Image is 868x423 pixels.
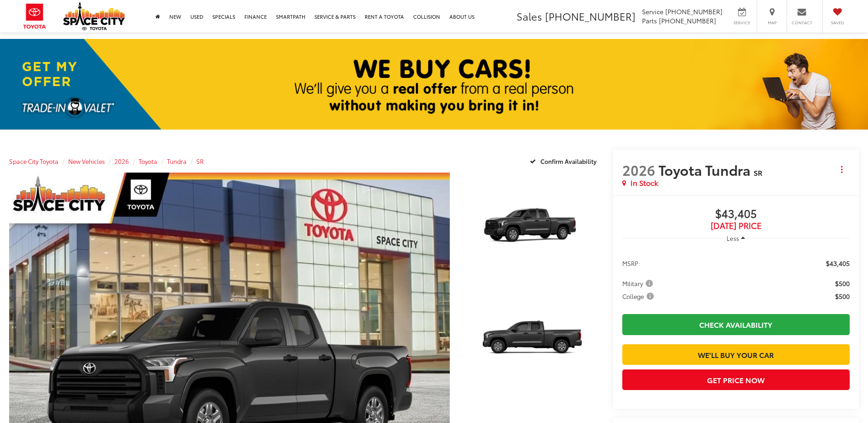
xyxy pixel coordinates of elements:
img: Space City Toyota [63,2,125,30]
span: $500 [835,292,850,301]
a: We'll Buy Your Car [622,344,850,365]
button: College [622,292,657,301]
a: Space City Toyota [9,157,59,165]
span: dropdown dots [841,166,842,173]
button: Less [722,230,750,247]
a: New Vehicles [68,157,105,165]
span: [PHONE_NUMBER] [545,9,636,23]
span: College [622,292,656,301]
a: SR [196,157,204,165]
span: 2026 [622,160,655,179]
span: $43,405 [826,259,850,268]
a: Toyota [139,157,157,165]
span: Toyota Tundra [658,160,754,179]
span: In Stock [631,178,658,188]
span: Service [642,7,663,16]
span: Parts [642,16,657,25]
span: SR [754,167,762,178]
span: [PHONE_NUMBER] [665,7,722,16]
span: Map [762,20,782,26]
span: Confirm Availability [540,157,597,165]
span: Military [622,279,655,288]
a: Expand Photo 2 [460,285,604,393]
button: Military [622,279,656,288]
button: Actions [834,162,850,178]
span: Sales [517,9,542,23]
span: [DATE] Price [622,221,850,230]
button: Confirm Availability [525,153,604,169]
a: Tundra [167,157,187,165]
span: MSRP: [622,259,640,268]
a: Expand Photo 1 [460,173,604,281]
span: Contact [792,20,812,26]
span: [PHONE_NUMBER] [659,16,716,25]
span: $43,405 [622,207,850,221]
img: 2026 Toyota Tundra SR [458,284,605,394]
span: $500 [835,279,850,288]
img: 2026 Toyota Tundra SR [458,171,605,281]
button: Get Price Now [622,369,850,390]
span: Less [727,234,739,242]
a: Check Availability [622,314,850,335]
a: 2026 [114,157,129,165]
span: Saved [827,20,847,26]
span: Service [732,20,752,26]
